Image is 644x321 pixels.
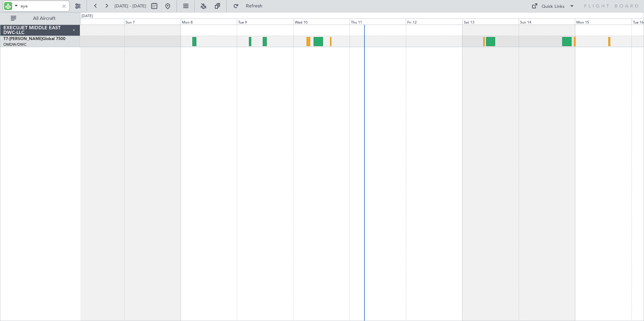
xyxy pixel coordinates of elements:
[7,13,73,24] button: All Aircraft
[406,19,462,25] div: Fri 12
[237,19,293,25] div: Tue 9
[68,19,124,25] div: Sat 6
[462,19,519,25] div: Sat 13
[575,19,631,25] div: Mon 15
[350,19,406,25] div: Thu 11
[230,1,270,11] button: Refresh
[3,37,42,41] span: T7-[PERSON_NAME]
[124,19,181,25] div: Sun 7
[3,42,27,47] a: OMDW/DWC
[21,1,59,11] input: A/C (Reg. or Type)
[528,1,578,11] button: Quick Links
[18,16,71,21] span: All Aircraft
[519,19,575,25] div: Sun 14
[240,4,268,8] span: Refresh
[542,3,565,10] div: Quick Links
[115,3,146,9] span: [DATE] - [DATE]
[82,13,93,19] div: [DATE]
[181,19,237,25] div: Mon 8
[3,37,65,41] a: T7-[PERSON_NAME]Global 7500
[293,19,350,25] div: Wed 10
